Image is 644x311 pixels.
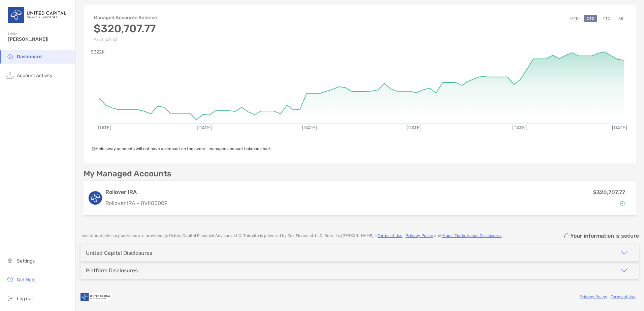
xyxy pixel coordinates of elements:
[302,125,317,131] text: [DATE]
[620,201,625,206] img: Account Status icon
[442,233,502,238] a: Model Marketplace Disclosures
[17,54,42,60] span: Dashboard
[17,73,53,78] span: Account Activity
[611,295,636,299] a: Terms of Use
[407,125,422,131] text: [DATE]
[84,170,171,178] p: My Managed Accounts
[86,267,138,274] div: Platform Disclosures
[17,258,35,264] span: Settings
[105,188,498,196] h3: Rollover IRA
[612,125,627,131] text: [DATE]
[17,296,33,302] span: Log out
[80,289,111,305] img: company logo
[406,233,433,238] a: Privacy Policy
[197,125,212,131] text: [DATE]
[600,15,613,22] button: YTD
[584,15,597,22] button: QTD
[105,199,498,207] p: Rollover IRA - 8VK05009
[570,233,639,239] p: Your information is secure
[91,49,105,55] text: $322K
[86,250,152,256] div: United Capital Disclosures
[512,125,527,131] text: [DATE]
[568,15,581,22] button: MTD
[620,249,628,257] img: icon arrow
[378,233,402,238] a: Terms of Use
[620,266,628,274] img: icon arrow
[6,275,14,283] img: get-help icon
[8,36,71,42] span: [PERSON_NAME]!
[94,37,157,42] p: As of [DATE]
[616,15,626,22] button: All
[96,125,111,131] text: [DATE]
[89,191,102,205] img: logo account
[92,146,272,151] span: Held away accounts will not have an impact on the overall managed account balance chart.
[94,15,157,21] h4: Managed Accounts Balance
[6,294,14,302] img: logout icon
[593,188,625,197] p: $320,707.77
[8,3,67,27] img: United Capital Logo
[80,233,503,238] p: Investment advisory services are provided by United Capital Financial Advisors, LLC . This site i...
[580,295,607,299] a: Privacy Policy
[6,71,14,79] img: activity icon
[17,277,35,283] span: Get Help
[6,52,14,60] img: household icon
[94,22,157,35] h3: $320,707.77
[6,256,14,265] img: settings icon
